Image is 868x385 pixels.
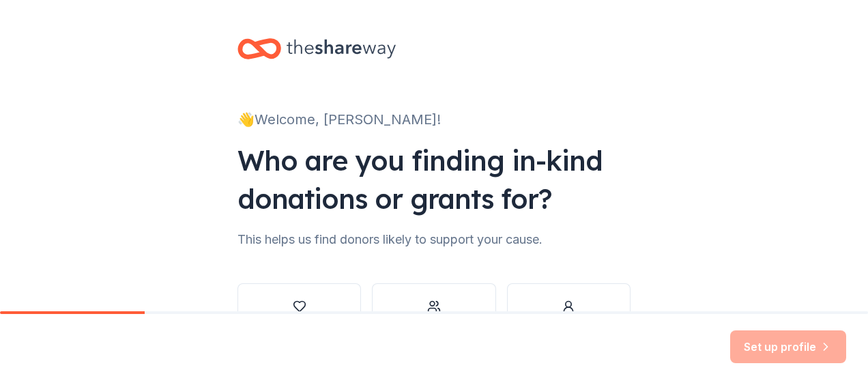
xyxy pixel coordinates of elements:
[237,109,631,130] div: 👋 Welcome, [PERSON_NAME]!
[372,283,495,349] button: Other group
[237,141,631,218] div: Who are you finding in-kind donations or grants for?
[237,229,631,251] div: This helps us find donors likely to support your cause.
[237,283,361,349] button: Nonprofit
[507,283,631,349] button: Individual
